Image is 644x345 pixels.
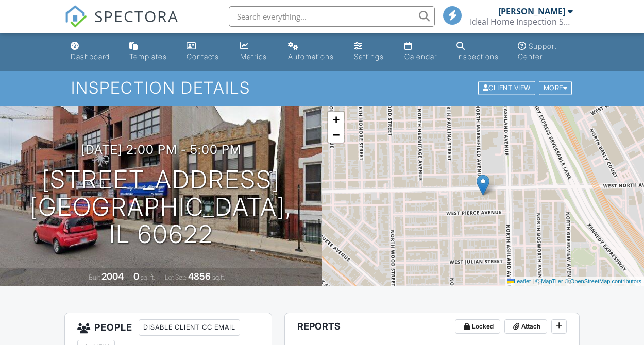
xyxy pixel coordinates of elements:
h1: Inspection Details [71,79,573,97]
a: © OpenStreetMap contributors [565,278,641,284]
div: Metrics [240,52,267,61]
a: Leaflet [507,278,531,284]
a: © MapTiler [535,278,563,284]
a: Zoom in [328,112,344,127]
div: Calendar [404,52,437,61]
input: Search everything... [229,6,435,27]
div: Automations [288,52,334,61]
a: Contacts [182,37,228,66]
a: Inspections [452,37,505,66]
a: Zoom out [328,127,344,143]
span: − [333,128,340,141]
h3: [DATE] 2:00 pm - 5:00 pm [81,143,241,157]
div: Templates [129,52,167,61]
a: Metrics [236,37,276,66]
div: Support Center [518,42,557,61]
div: 0 [133,271,139,282]
span: sq.ft. [212,273,225,281]
div: More [539,81,572,95]
span: sq. ft. [141,273,155,281]
div: Disable Client CC Email [139,319,240,336]
span: | [532,278,534,284]
div: Ideal Home Inspection Services, LLC [470,16,573,27]
div: Settings [354,52,384,61]
img: The Best Home Inspection Software - Spectora [64,5,87,28]
a: Client View [477,83,538,91]
div: 4856 [188,271,211,282]
div: Dashboard [71,52,110,61]
span: + [333,113,340,126]
div: 2004 [101,271,124,282]
span: SPECTORA [94,5,179,27]
span: Lot Size [165,273,187,281]
div: Inspections [456,52,499,61]
div: Contacts [187,52,219,61]
a: Calendar [400,37,444,66]
a: SPECTORA [64,14,179,36]
span: Built [89,273,100,281]
a: Dashboard [66,37,117,66]
img: Marker [477,175,489,196]
a: Support Center [514,37,578,66]
h1: [STREET_ADDRESS] [GEOGRAPHIC_DATA], IL 60622 [16,166,306,248]
div: [PERSON_NAME] [498,6,565,16]
div: Client View [478,81,535,95]
a: Automations (Basic) [284,37,342,66]
a: Templates [125,37,174,66]
a: Settings [350,37,392,66]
